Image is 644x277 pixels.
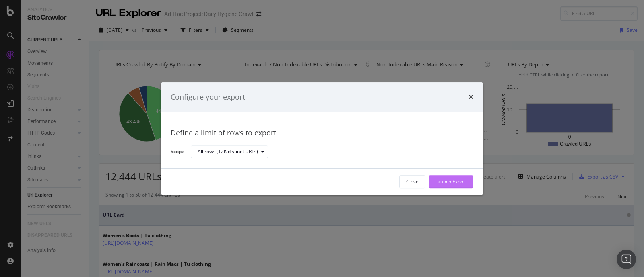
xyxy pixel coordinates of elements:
[406,179,419,185] div: Close
[198,150,258,154] div: All rows (12K distinct URLs)
[171,92,245,103] div: Configure your export
[399,175,425,188] button: Close
[161,82,483,195] div: modal
[429,175,473,188] button: Launch Export
[469,92,473,103] div: times
[435,179,467,185] div: Launch Export
[171,148,184,157] label: Scope
[617,250,636,269] div: Open Intercom Messenger
[191,146,268,158] button: All rows (12K distinct URLs)
[171,128,473,139] div: Define a limit of rows to export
